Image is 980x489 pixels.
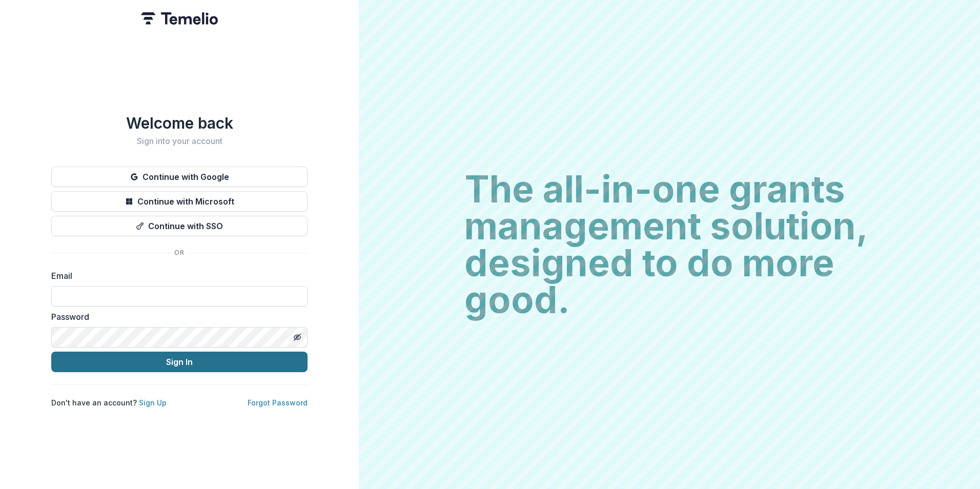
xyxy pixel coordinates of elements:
label: Email [51,270,301,282]
a: Forgot Password [248,398,308,407]
button: Continue with Microsoft [51,191,308,212]
button: Toggle password visibility [289,329,305,345]
label: Password [51,311,301,323]
h1: Welcome back [51,114,308,132]
button: Continue with Google [51,167,308,187]
button: Continue with SSO [51,216,308,236]
a: Sign Up [139,398,167,407]
button: Sign In [51,352,308,372]
h2: Sign into your account [51,136,308,146]
p: Don't have an account? [51,397,167,408]
img: Temelio [141,12,218,25]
